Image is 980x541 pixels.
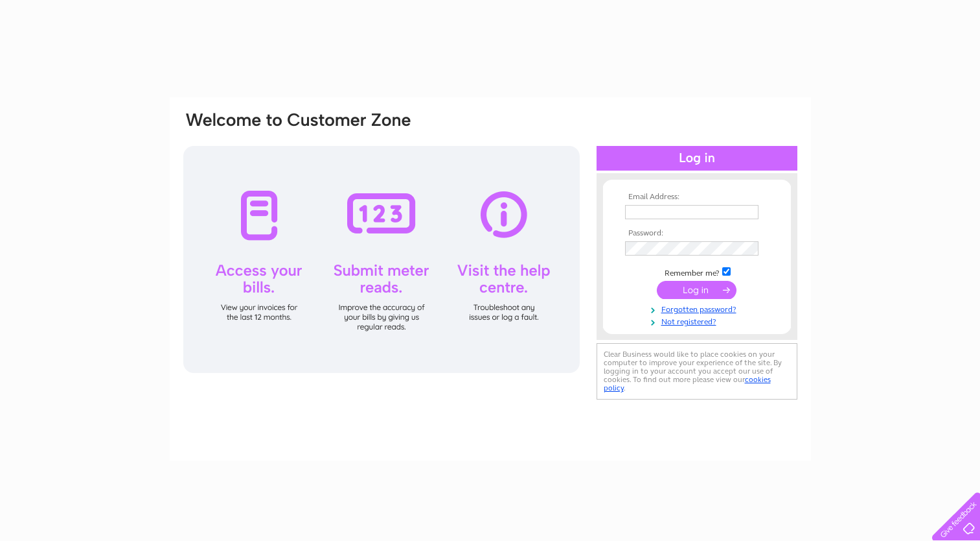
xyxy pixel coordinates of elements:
a: Not registered? [625,315,772,327]
td: Remember me? [622,265,772,278]
th: Email Address: [622,193,772,202]
a: cookies policy [604,375,771,392]
th: Password: [622,229,772,238]
input: Submit [657,281,736,299]
div: Clear Business would like to place cookies on your computer to improve your experience of the sit... [597,343,797,400]
a: Forgotten password? [625,302,772,315]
